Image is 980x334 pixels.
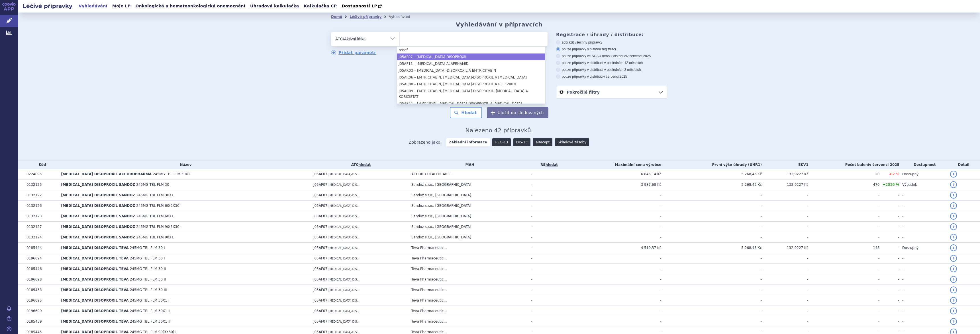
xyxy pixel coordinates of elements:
[130,277,166,281] span: 245MG TBL FLM 30 II
[567,222,661,232] td: -
[808,201,880,211] td: -
[24,169,58,180] td: 0224095
[808,160,899,169] th: Počet balení
[456,21,543,28] h2: Vyhledávání v přípravcích
[409,285,528,295] td: Teva Pharmaceutic...
[136,193,173,197] span: 245MG TBL FLM 30X1
[762,211,808,222] td: -
[409,211,528,222] td: Sandoz s.r.o., [GEOGRAPHIC_DATA]
[556,61,667,65] label: pouze přípravky v distribuci v posledních 12 měsících
[950,171,957,178] a: detail
[528,264,567,274] td: -
[899,169,947,180] td: Dostupný
[61,193,135,197] span: [MEDICAL_DATA] DISOPROXIL SANDOZ
[627,54,651,58] span: v červenci 2025
[342,4,377,8] span: Dostupnosti LP
[61,319,128,323] span: [MEDICAL_DATA] DISOPROXIL TEVA
[136,183,169,187] span: 245MG TBL FLM 30
[409,138,442,146] span: Zobrazeno jako:
[313,319,327,323] span: J05AF07
[661,180,762,190] td: 5 268,43 Kč
[61,214,135,218] span: [MEDICAL_DATA] DISOPROXIL SANDOZ
[567,180,661,190] td: 3 987,68 Kč
[546,163,558,167] del: hledat
[528,306,567,316] td: -
[762,180,808,190] td: 132,9227 Kč
[397,88,545,100] li: J05AR09 – EMTRICITABIN, [MEDICAL_DATA]-DISOPROXIL, [MEDICAL_DATA] A KOBICISTAT
[61,172,152,176] span: [MEDICAL_DATA] DISOPROXIL ACCORDPHARMA
[528,232,567,243] td: -
[513,138,530,146] a: DIS-13
[808,222,880,232] td: -
[313,267,327,271] span: J05AF07
[879,243,899,253] td: -
[24,222,58,232] td: 0132127
[24,160,58,169] th: Kód
[61,256,128,260] span: [MEDICAL_DATA] DISOPROXIL TEVA
[899,243,947,253] td: Dostupný
[567,285,661,295] td: -
[409,232,528,243] td: Sandoz s.r.o., [GEOGRAPHIC_DATA]
[528,253,567,264] td: -
[313,225,327,229] span: J05AF07
[950,244,957,251] a: detail
[879,222,899,232] td: -
[869,163,899,167] span: v červenci 2025
[950,181,957,188] a: detail
[409,243,528,253] td: Teva Pharmaceutic...
[528,274,567,285] td: -
[899,264,947,274] td: -
[899,274,947,285] td: -
[328,173,360,176] span: [MEDICAL_DATA]-DIS...
[546,163,558,167] a: vyhledávání neobsahuje žádnou platnou referenční skupinu
[61,204,135,208] span: [MEDICAL_DATA] DISOPROXIL SANDOZ
[762,295,808,306] td: -
[313,309,327,313] span: J05AF07
[328,225,360,228] span: [MEDICAL_DATA]-DIS...
[661,232,762,243] td: -
[899,180,947,190] td: Výpadek
[130,319,171,323] span: 245MG TBL FLM 30X1 III
[899,306,947,316] td: -
[762,264,808,274] td: -
[528,190,567,201] td: -
[879,306,899,316] td: -
[899,316,947,327] td: -
[313,172,327,176] span: J05AF07
[409,180,528,190] td: Sandoz s.r.o., [GEOGRAPHIC_DATA]
[61,277,128,281] span: [MEDICAL_DATA] DISOPROXIL TEVA
[567,316,661,327] td: -
[130,309,170,313] span: 245MG TBL FLM 30X1 II
[808,306,880,316] td: -
[409,169,528,180] td: ACCORD HEALTHCARE...
[311,160,409,169] th: ATC
[661,253,762,264] td: -
[136,214,173,218] span: 245MG TBL FLM 60X1
[661,201,762,211] td: -
[950,276,957,283] a: detail
[879,211,899,222] td: -
[328,267,360,271] span: [MEDICAL_DATA]-DIS...
[899,232,947,243] td: -
[528,211,567,222] td: -
[879,295,899,306] td: -
[762,274,808,285] td: -
[313,330,327,334] span: J05AF07
[328,215,360,218] span: [MEDICAL_DATA]-DIS...
[528,316,567,327] td: -
[130,298,170,302] span: 245MG TBL FLM 30X1 I
[950,265,957,272] a: detail
[24,285,58,295] td: 0185438
[61,235,135,239] span: [MEDICAL_DATA] DISOPROXIL SANDOZ
[328,257,360,260] span: [MEDICAL_DATA]-DIS...
[409,306,528,316] td: Teva Pharmaceutic...
[61,288,128,292] span: [MEDICAL_DATA] DISOPROXIL TEVA
[950,286,957,293] a: detail
[77,2,109,10] a: Vyhledávání
[389,13,417,21] li: Vyhledávání
[302,2,339,10] a: Kalkulačka CP
[24,211,58,222] td: 0132123
[350,15,381,19] a: Léčivé přípravky
[328,278,360,281] span: [MEDICAL_DATA]-DIS...
[130,267,166,271] span: 245MG TBL FLM 30 II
